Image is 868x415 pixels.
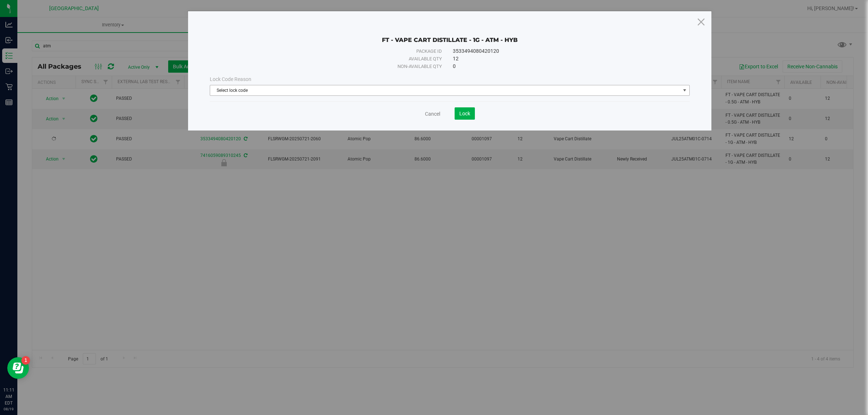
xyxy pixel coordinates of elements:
span: select [680,85,689,95]
div: Package ID [231,48,442,55]
span: Select lock code [210,85,680,95]
div: 3533494080420120 [453,47,669,55]
iframe: Resource center unread badge [21,356,30,365]
div: Available qty [231,55,442,63]
span: Lock [459,111,470,116]
button: Lock [455,107,475,120]
iframe: Resource center [7,357,29,379]
div: Non-available qty [231,63,442,70]
div: 12 [453,55,669,63]
div: FT - VAPE CART DISTILLATE - 1G - ATM - HYB [210,26,690,44]
span: Lock Code Reason [210,76,251,82]
a: Cancel [425,110,440,117]
div: 0 [453,63,669,70]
